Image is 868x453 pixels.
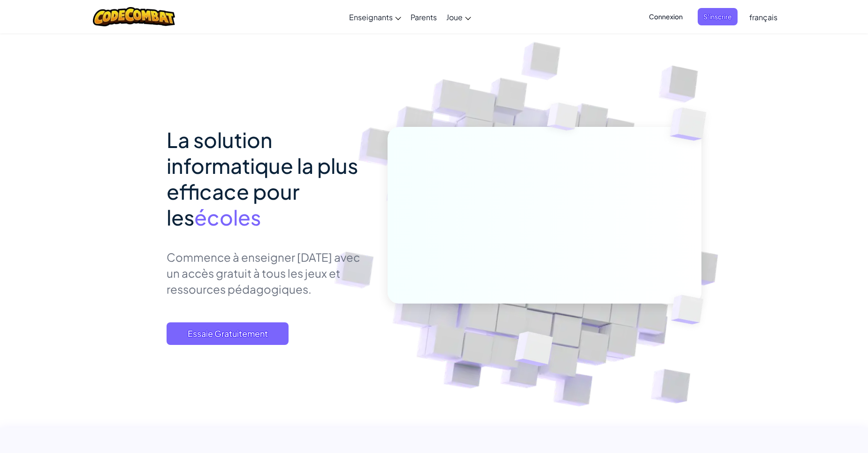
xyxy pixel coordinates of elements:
[643,8,688,25] button: Connexion
[655,275,726,344] img: Overlap cubes
[93,7,175,26] img: CodeCombat logo
[745,4,782,30] a: français
[749,12,777,22] span: français
[167,249,373,297] p: Commence à enseigner [DATE] avec un accès gratuit à tous les jeux et ressources pédagogiques.
[194,204,261,230] span: écoles
[344,4,406,30] a: Enseignants
[492,312,576,390] img: Overlap cubes
[406,4,442,30] a: Parents
[530,84,597,154] img: Overlap cubes
[349,12,393,22] span: Enseignants
[167,126,358,230] span: La solution informatique la plus efficace pour les
[651,85,732,164] img: Overlap cubes
[167,322,289,345] button: Essaie Gratuitement
[446,12,463,22] span: Joue
[442,4,476,30] a: Joue
[698,8,738,25] button: S'inscrire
